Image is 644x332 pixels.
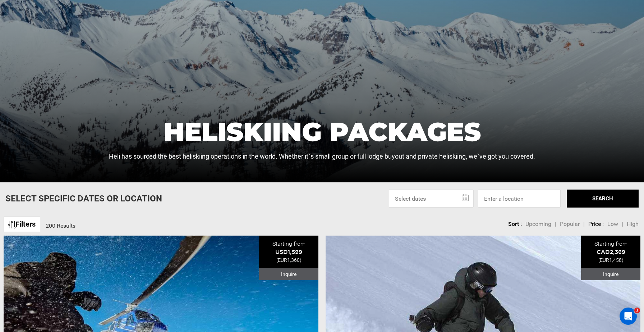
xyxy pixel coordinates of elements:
p: Heli has sourced the best heliskiing operations in the world. Whether it`s small group or full lo... [109,152,535,161]
a: Filters [4,217,40,232]
img: btn-icon.svg [8,221,15,228]
input: Enter a location [478,190,561,208]
li: Sort : [508,220,522,228]
input: Select dates [389,190,474,208]
h1: Heliskiing Packages [109,119,535,145]
span: Low [607,220,618,227]
span: Upcoming [525,220,551,227]
span: 200 Results [46,222,75,229]
span: 1 [634,308,640,313]
li: | [555,220,556,228]
span: Popular [560,220,580,227]
li: | [622,220,623,228]
p: Select Specific Dates Or Location [5,192,162,205]
li: Price : [588,220,604,228]
iframe: Intercom live chat [620,308,637,325]
button: SEARCH [567,190,639,208]
li: | [583,220,585,228]
span: High [627,220,639,227]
